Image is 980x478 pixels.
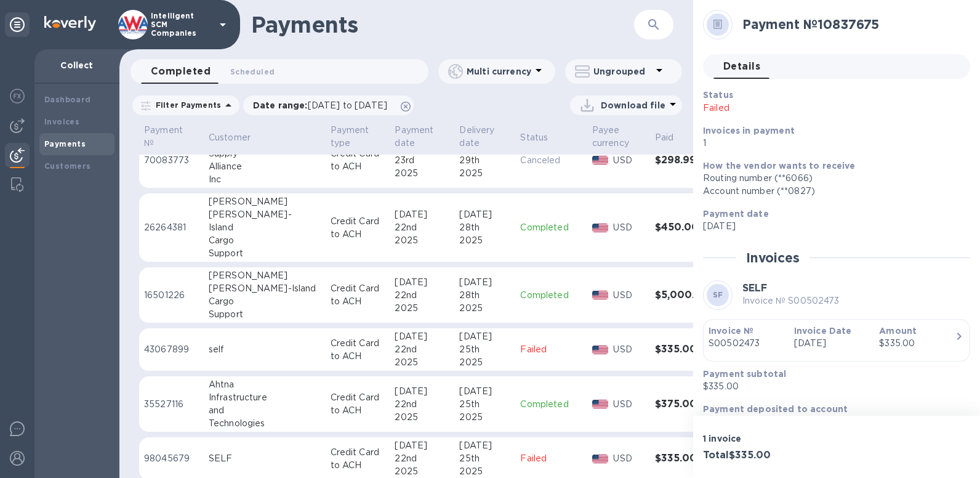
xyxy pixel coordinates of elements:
b: Invoices in payment [703,126,795,136]
img: USD [592,156,609,164]
div: [DATE] [395,276,449,289]
div: [DATE] [459,439,510,452]
div: 28th [459,221,510,234]
div: 25th [459,343,510,356]
h3: Total $335.00 [703,450,832,461]
p: Credit Card to ACH [331,446,385,472]
div: SELF [209,452,321,465]
div: Support [209,308,321,321]
div: 2025 [395,356,449,369]
p: [DATE] [703,220,960,233]
div: [DATE] [395,208,449,221]
img: USD [592,224,609,232]
p: Failed [703,102,875,115]
b: SF [713,290,723,299]
p: Filter Payments [151,100,221,110]
p: Completed [520,221,582,234]
p: Failed [520,452,582,465]
img: USD [592,291,609,299]
div: 22nd [395,221,449,234]
span: Completed [151,63,211,80]
b: SELF [742,282,767,294]
div: Ahtna [209,378,321,391]
h3: $450.00 [655,222,711,233]
b: Invoice Date [794,326,852,336]
div: Support [209,247,321,260]
div: Account number (**0827) [703,185,960,198]
h2: Invoices [746,250,800,265]
div: 22nd [395,289,449,302]
div: Island [209,221,321,234]
p: Download file [601,99,665,111]
p: 1 invoice [703,432,832,445]
div: Routing number (**6066) [703,172,960,185]
h3: $335.00 [655,453,711,464]
p: Status [520,131,548,144]
h1: Payments [251,12,589,38]
div: $335.00 [879,337,955,350]
div: 22nd [395,343,449,356]
p: USD [613,343,645,356]
p: Delivery date [459,124,494,150]
p: 26264381 [144,221,199,234]
div: [DATE] [395,385,449,398]
div: [DATE] [459,385,510,398]
div: [DATE] [459,276,510,289]
div: [DATE] [395,330,449,343]
img: USD [592,346,609,354]
b: Payment deposited to account [703,404,848,414]
p: Collect [44,59,110,71]
div: Alliance [209,160,321,173]
img: USD [592,400,609,408]
div: 2025 [459,465,510,478]
b: Amount [879,326,917,336]
span: Delivery date [459,124,510,150]
div: [DATE] [459,208,510,221]
h3: $298.99 [655,155,711,166]
p: USD [613,398,645,411]
div: 23rd [395,154,449,167]
h3: $335.00 [655,344,711,355]
span: Details [723,58,760,75]
span: Customer [209,131,267,144]
p: [DATE] [794,337,870,350]
b: Invoice № [709,326,753,336]
p: Ungrouped [593,65,652,78]
span: Paid [655,131,690,144]
img: USD [592,455,609,463]
p: Payment type [331,124,369,150]
span: Status [520,131,564,144]
span: Scheduled [230,65,275,78]
div: self [209,343,321,356]
div: 2025 [459,356,510,369]
span: [DATE] to [DATE] [308,100,387,110]
img: Logo [44,16,96,31]
p: Payee currency [592,124,629,150]
p: 1 [703,137,960,150]
img: Foreign exchange [10,89,25,103]
p: Intelligent SCM Companies [151,12,212,38]
div: [PERSON_NAME] [209,195,321,208]
p: Customer [209,131,251,144]
div: Cargo [209,234,321,247]
b: Customers [44,161,91,171]
p: Paid [655,131,674,144]
div: 2025 [395,302,449,315]
b: Payment date [703,209,769,219]
h3: $5,000.00 [655,290,711,301]
h3: $375.00 [655,399,711,410]
div: 22nd [395,452,449,465]
h2: Payment № 10837675 [742,17,960,32]
div: Cargo [209,295,321,308]
p: 43067899 [144,343,199,356]
div: Infrastructure [209,391,321,404]
div: 2025 [395,234,449,247]
div: Unpin categories [5,12,30,37]
p: Credit Card to ACH [331,282,385,308]
span: Payment date [395,124,449,150]
div: 2025 [459,411,510,424]
p: USD [613,221,645,234]
div: Date range:[DATE] to [DATE] [243,95,414,115]
span: Payment № [144,124,199,150]
p: Completed [520,398,582,411]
